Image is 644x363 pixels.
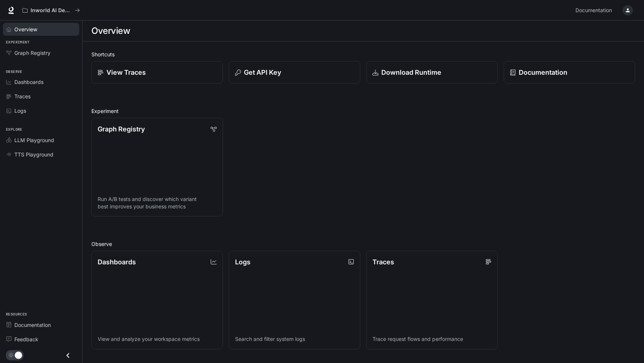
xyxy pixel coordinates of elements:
p: Inworld AI Demos [31,7,72,14]
a: Documentation [504,61,635,84]
p: View Traces [106,67,146,77]
span: Dark mode toggle [15,351,22,359]
button: Get API Key [229,61,360,84]
span: Overview [14,25,37,33]
a: Download Runtime [366,61,498,84]
button: Close drawer [60,348,76,363]
a: Overview [3,23,79,36]
a: Graph Registry [3,46,79,59]
a: Feedback [3,333,79,346]
span: Dashboards [14,78,43,86]
p: Search and filter system logs [235,335,354,343]
span: Feedback [14,335,38,343]
p: Logs [235,257,251,267]
p: Run A/B tests and discover which variant best improves your business metrics [98,195,217,210]
span: Traces [14,92,31,100]
span: Documentation [14,321,51,329]
p: Download Runtime [381,67,441,77]
h1: Overview [91,24,130,38]
a: LogsSearch and filter system logs [229,251,360,349]
p: Dashboards [98,257,136,267]
span: Graph Registry [14,49,50,57]
a: Graph RegistryRun A/B tests and discover which variant best improves your business metrics [91,118,223,216]
p: Documentation [519,67,567,77]
a: Dashboards [3,75,79,88]
h2: Experiment [91,107,635,115]
p: Graph Registry [98,124,145,134]
a: TTS Playground [3,148,79,161]
a: Traces [3,90,79,103]
button: All workspaces [19,3,83,18]
p: Traces [372,257,394,267]
a: Logs [3,104,79,117]
a: LLM Playground [3,134,79,147]
a: View Traces [91,61,223,84]
h2: Shortcuts [91,50,635,58]
span: Logs [14,107,26,114]
p: Trace request flows and performance [372,335,491,343]
a: DashboardsView and analyze your workspace metrics [91,251,223,349]
span: LLM Playground [14,136,54,144]
h2: Observe [91,240,635,248]
a: Documentation [3,318,79,331]
span: Documentation [575,6,612,15]
p: Get API Key [244,67,281,77]
a: Documentation [573,3,617,18]
a: TracesTrace request flows and performance [366,251,498,349]
p: View and analyze your workspace metrics [98,335,217,343]
span: TTS Playground [14,151,53,158]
